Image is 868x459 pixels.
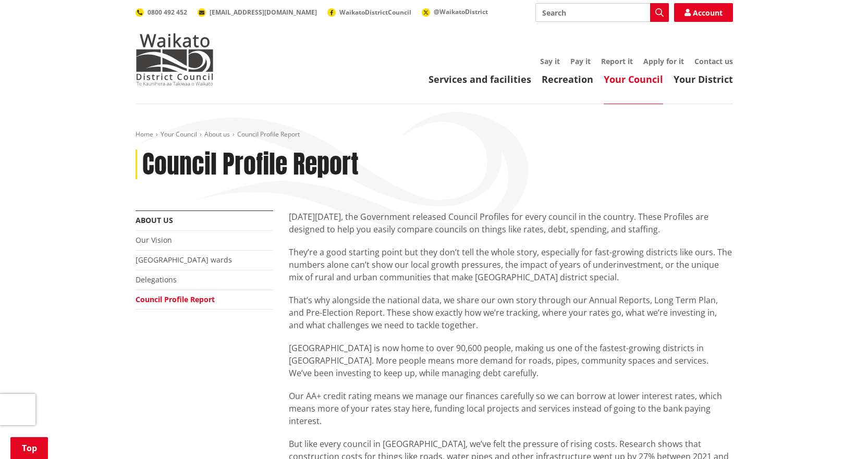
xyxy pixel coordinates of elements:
span: @WaikatoDistrict [434,7,488,16]
p: [GEOGRAPHIC_DATA] is now home to over 90,600 people, making us one of the fastest-growing distric... [289,342,733,379]
a: Your Council [161,130,197,139]
a: [EMAIL_ADDRESS][DOMAIN_NAME] [198,8,317,17]
input: Search input [535,3,669,22]
a: Services and facilities [429,73,531,85]
a: About us [136,215,173,225]
a: Contact us [694,56,733,66]
nav: breadcrumb [136,130,733,139]
a: Your Council [604,73,663,85]
a: Account [674,3,733,22]
a: Apply for it [643,56,684,66]
a: About us [204,130,230,139]
p: That’s why alongside the national data, we share our own story through our Annual Reports, Long T... [289,294,733,331]
a: Say it [540,56,560,66]
a: WaikatoDistrictCouncil [327,8,411,17]
span: [EMAIL_ADDRESS][DOMAIN_NAME] [210,8,317,17]
a: Council Profile Report [136,294,215,304]
a: Recreation [542,73,593,85]
a: Pay it [570,56,591,66]
a: Our Vision [136,235,172,245]
span: Council Profile Report [237,130,300,139]
img: Waikato District Council - Te Kaunihera aa Takiwaa o Waikato [136,33,214,85]
h1: Council Profile Report [142,150,359,180]
p: Our AA+ credit rating means we manage our finances carefully so we can borrow at lower interest r... [289,390,733,427]
a: @WaikatoDistrict [422,7,488,16]
a: Delegations [136,275,177,284]
a: 0800 492 452 [136,8,187,17]
span: 0800 492 452 [148,8,187,17]
p: They’re a good starting point but they don’t tell the whole story, especially for fast-growing di... [289,246,733,283]
span: WaikatoDistrictCouncil [339,8,411,17]
a: [GEOGRAPHIC_DATA] wards [136,255,232,265]
iframe: Messenger Launcher [820,415,858,453]
a: Top [10,437,48,459]
a: Report it [601,56,633,66]
a: Home [136,130,153,139]
a: Your District [674,73,733,85]
span: [DATE][DATE], the Government released Council Profiles for every council in the country. These Pr... [289,211,708,235]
